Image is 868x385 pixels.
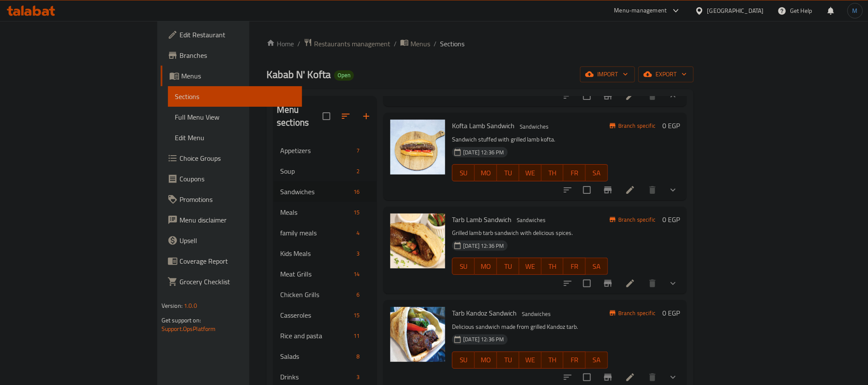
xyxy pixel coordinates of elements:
[353,145,363,156] div: items
[280,145,353,156] span: Appetizers
[614,6,667,16] div: Menu-management
[500,354,516,366] span: TU
[586,258,608,275] button: SA
[513,215,549,225] span: Sandwiches
[273,161,377,181] div: Soup2
[175,112,295,122] span: Full Menu View
[280,207,350,217] div: Meals
[280,248,353,259] div: Kids Meals
[161,66,302,86] a: Menus
[353,352,363,361] span: 8
[557,86,578,106] button: sort-choices
[523,167,538,179] span: WE
[598,273,618,294] button: Branch-specific-item
[161,168,302,189] a: Coupons
[587,69,628,80] span: import
[394,39,397,49] li: /
[645,69,687,80] span: export
[500,260,516,273] span: TU
[567,167,582,179] span: FR
[460,335,507,343] span: [DATE] 12:36 PM
[542,258,564,275] button: TH
[523,260,538,273] span: WE
[273,264,377,284] div: Meat Grills14
[542,352,564,369] button: TH
[475,258,497,275] button: MO
[353,291,363,299] span: 6
[350,207,363,217] div: items
[161,210,302,230] a: Menu disclaimer
[353,373,363,381] span: 3
[314,39,390,49] span: Restaurants management
[350,331,363,341] div: items
[853,6,858,15] span: M
[273,140,377,161] div: Appetizers7
[615,309,659,317] span: Branch specific
[335,106,356,126] span: Sort sections
[642,86,663,106] button: delete
[180,256,295,266] span: Coverage Report
[280,289,353,300] span: Chicken Grills
[452,258,475,275] button: SU
[180,174,295,184] span: Coupons
[497,164,519,181] button: TU
[642,180,663,200] button: delete
[350,269,363,279] div: items
[175,132,295,143] span: Edit Menu
[161,271,302,292] a: Grocery Checklist
[519,164,542,181] button: WE
[273,305,377,325] div: Casseroles15
[625,372,635,382] a: Edit menu item
[168,86,302,107] a: Sections
[663,180,683,200] button: show more
[273,325,377,346] div: Rice and pasta11
[334,70,354,81] div: Open
[580,66,635,82] button: import
[440,39,464,49] span: Sections
[334,72,354,79] span: Open
[478,260,494,273] span: MO
[563,164,586,181] button: FR
[280,269,350,279] span: Meat Grills
[707,6,764,15] div: [GEOGRAPHIC_DATA]
[516,122,552,132] span: Sandwiches
[516,121,552,132] div: Sandwiches
[452,134,608,145] p: Sandwich stuffed with grilled lamb kofta.
[180,194,295,205] span: Promotions
[161,230,302,251] a: Upsell
[273,181,377,202] div: Sandwiches16
[519,258,542,275] button: WE
[273,202,377,223] div: Meals15
[280,228,353,238] span: family meals
[615,122,659,130] span: Branch specific
[162,300,183,311] span: Version:
[578,274,596,292] span: Select to update
[615,216,659,224] span: Branch specific
[578,87,596,105] span: Select to update
[280,331,350,341] span: Rice and pasta
[181,71,295,81] span: Menus
[668,278,678,289] svg: Show Choices
[390,307,445,362] img: Tarb Kandoz Sandwich
[162,315,201,326] span: Get support on:
[557,180,578,200] button: sort-choices
[162,323,216,334] a: Support.OpsPlatform
[589,260,605,273] span: SA
[280,310,350,320] span: Casseroles
[350,208,363,217] span: 15
[350,310,363,320] div: items
[180,153,295,163] span: Choice Groups
[460,148,507,156] span: [DATE] 12:36 PM
[668,91,678,101] svg: Show Choices
[518,309,554,319] div: Sandwiches
[353,228,363,238] div: items
[180,235,295,246] span: Upsell
[400,38,430,49] a: Menus
[273,243,377,264] div: Kids Meals3
[586,352,608,369] button: SA
[475,352,497,369] button: MO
